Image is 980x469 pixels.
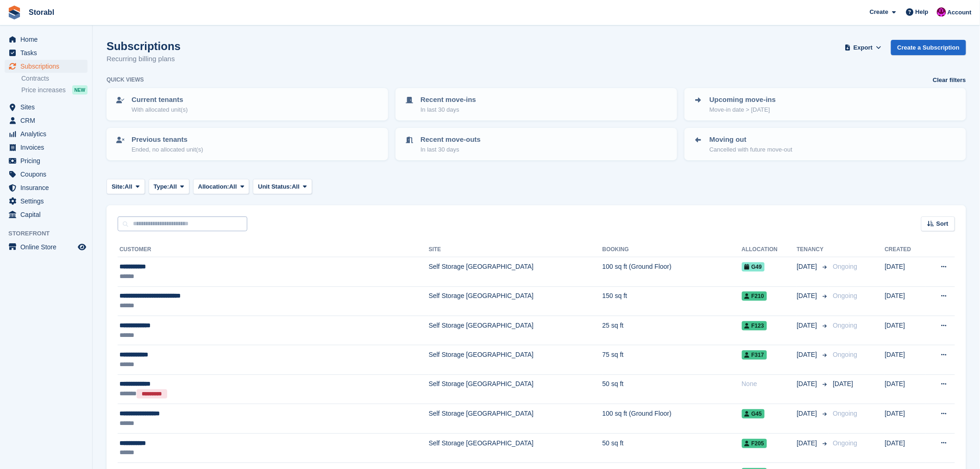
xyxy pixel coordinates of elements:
[742,292,767,301] span: F210
[421,145,481,154] p: In last 30 days
[710,105,776,114] p: Move-in date > [DATE]
[20,168,76,181] span: Coupons
[833,292,857,299] span: Ongoing
[937,7,946,17] img: Helen Morton
[797,262,819,272] span: [DATE]
[885,404,925,433] td: [DATE]
[107,179,145,194] button: Site: All
[833,351,857,358] span: Ongoing
[107,54,181,64] p: Recurring billing plans
[229,182,237,191] span: All
[916,7,929,17] span: Help
[132,134,203,145] p: Previous tenants
[885,316,925,345] td: [DATE]
[149,179,189,194] button: Type: All
[20,60,76,73] span: Subscriptions
[21,74,88,83] a: Contracts
[742,321,767,330] span: F123
[933,76,966,85] a: Clear filters
[854,43,873,52] span: Export
[797,409,819,418] span: [DATE]
[5,101,88,114] a: menu
[948,8,972,17] span: Account
[169,182,177,191] span: All
[5,241,88,254] a: menu
[5,154,88,167] a: menu
[891,40,966,55] a: Create a Subscription
[429,345,603,374] td: Self Storage [GEOGRAPHIC_DATA]
[742,242,797,257] th: Allocation
[118,242,429,257] th: Customer
[20,241,76,254] span: Online Store
[429,242,603,257] th: Site
[885,257,925,286] td: [DATE]
[742,379,797,389] div: None
[132,105,188,114] p: With allocated unit(s)
[885,242,925,257] th: Created
[20,101,76,114] span: Sites
[742,439,767,448] span: F205
[107,40,181,52] h1: Subscriptions
[193,179,250,194] button: Allocation: All
[20,195,76,208] span: Settings
[603,345,742,374] td: 75 sq ft
[107,76,144,84] h6: Quick views
[429,316,603,345] td: Self Storage [GEOGRAPHIC_DATA]
[603,404,742,433] td: 100 sq ft (Ground Floor)
[25,5,58,20] a: Storabl
[833,263,857,270] span: Ongoing
[154,182,170,191] span: Type:
[20,141,76,154] span: Invoices
[72,85,88,95] div: NEW
[833,439,857,447] span: Ongoing
[843,40,884,55] button: Export
[742,409,765,418] span: G45
[710,134,792,145] p: Moving out
[742,350,767,360] span: F317
[107,89,387,120] a: Current tenants With allocated unit(s)
[885,374,925,404] td: [DATE]
[396,89,676,120] a: Recent move-ins In last 30 days
[429,286,603,316] td: Self Storage [GEOGRAPHIC_DATA]
[742,262,765,272] span: G49
[797,438,819,448] span: [DATE]
[603,242,742,257] th: Booking
[132,95,188,105] p: Current tenants
[5,141,88,154] a: menu
[132,145,203,154] p: Ended, no allocated unit(s)
[797,350,819,360] span: [DATE]
[797,291,819,301] span: [DATE]
[603,433,742,463] td: 50 sq ft
[797,379,819,389] span: [DATE]
[797,242,829,257] th: Tenancy
[258,182,292,191] span: Unit Status:
[198,182,229,191] span: Allocation:
[5,208,88,221] a: menu
[429,374,603,404] td: Self Storage [GEOGRAPHIC_DATA]
[429,433,603,463] td: Self Storage [GEOGRAPHIC_DATA]
[603,286,742,316] td: 150 sq ft
[21,85,88,95] a: Price increases NEW
[421,95,476,105] p: Recent move-ins
[421,134,481,145] p: Recent move-outs
[20,127,76,140] span: Analytics
[112,182,125,191] span: Site:
[797,321,819,330] span: [DATE]
[20,114,76,127] span: CRM
[5,46,88,59] a: menu
[885,433,925,463] td: [DATE]
[603,257,742,286] td: 100 sq ft (Ground Floor)
[885,286,925,316] td: [DATE]
[20,46,76,59] span: Tasks
[603,374,742,404] td: 50 sq ft
[5,195,88,208] a: menu
[833,410,857,417] span: Ongoing
[5,127,88,140] a: menu
[5,33,88,46] a: menu
[833,322,857,329] span: Ongoing
[421,105,476,114] p: In last 30 days
[603,316,742,345] td: 25 sq ft
[5,60,88,73] a: menu
[20,208,76,221] span: Capital
[710,145,792,154] p: Cancelled with future move-out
